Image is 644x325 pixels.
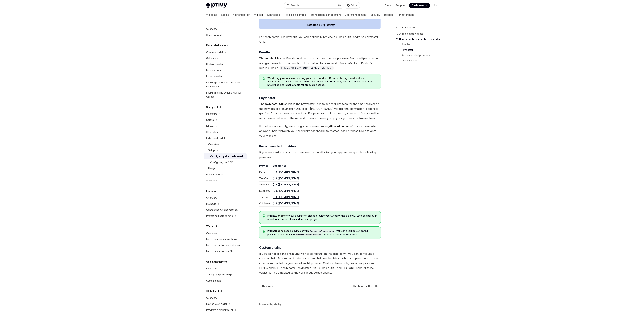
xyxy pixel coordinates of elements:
div: Overview [206,27,217,31]
a: [URL][DOMAIN_NAME] [273,183,299,186]
div: Solana [206,118,214,122]
a: 2. Configure the supported networks [396,36,441,42]
span: If you do not see the chain you wish to configure on the drop down, you can configure a custom ch... [259,251,381,275]
a: Enabling offline actions with user wallets [204,90,247,100]
a: Chain support [204,32,247,38]
h5: Embedded wallets [206,43,228,48]
div: Usage [208,166,216,171]
span: Dashboard [412,4,425,7]
h5: Using wallets [206,105,222,109]
span: ⌘ K [338,4,341,7]
a: Configuring funding methods [204,207,247,213]
a: Setting up sponsorship [204,272,247,278]
a: Whitelabel [204,178,247,184]
div: UI components [206,173,223,177]
a: UI components [204,172,247,178]
span: , to give you more control over bundler rate limits. Privy’s default bundler is heavily rate limi... [267,76,377,87]
a: Dashboard [409,3,430,8]
a: Authentication [233,11,250,19]
code: https://[DOMAIN_NAME]/v2/{chainId}/rpc [280,66,334,70]
div: Custom setup [206,279,221,283]
div: Launch your wallet [206,302,227,306]
strong: We strongly recommend setting your own bundler URL when taking smart wallets to production [267,77,367,83]
div: Ethereum [206,112,217,116]
th: Get started [272,164,299,169]
a: Paymaster [402,47,441,53]
a: Welcome [206,11,217,19]
a: Bundler [402,42,441,47]
div: Import a wallet [206,68,222,72]
div: Overview [208,142,219,146]
td: ZeroDev [259,175,272,182]
div: Enabling offline actions with user wallets [206,91,245,99]
a: Overview [204,195,247,201]
span: On this page [400,26,415,30]
code: @privy-io/react-auth [309,229,335,233]
div: Chain support [206,33,222,37]
span: Recommended providers [259,144,297,149]
a: Configuring the SDK [353,284,380,288]
a: 1. Enable smart wallets [396,31,441,36]
code: SmartAccountsProvider [295,233,322,236]
a: User management [345,11,367,19]
div: Get a wallet [206,56,219,60]
div: Methods [206,202,216,206]
a: Overview [204,230,247,236]
td: Biconomy [259,188,272,194]
div: Fetch transaction via API [206,249,233,253]
button: Toggle dark mode [433,3,438,8]
a: Basics [221,11,229,19]
td: Alchemy [259,182,272,188]
a: Powered by Mintlify [259,303,282,306]
a: Fetch balance via webhook [204,236,247,242]
div: Setting up sponsorship [206,273,232,277]
span: If using for your paymaster, please provide your Alchemy gas policy ID. Each gas policy ID is tie... [267,214,377,221]
a: Overview [260,284,273,288]
a: Enabling server-side access to user wallets [204,80,247,90]
div: Update a wallet [206,62,224,66]
div: Overview [206,231,217,235]
span: The specifies the node you want to use bundle operations from multiple users into a single transa... [259,56,381,70]
h5: Gas management [206,260,227,264]
svg: Tip [263,214,265,218]
a: Wallets [254,11,263,19]
div: Configuring the SDK [210,160,233,164]
div: Overview [206,196,217,200]
a: Fetch transaction via webhook [204,242,247,248]
span: For additional security, we strongly recommend setting for your paymaster and/or bundler through ... [259,124,381,138]
a: Security [371,11,380,19]
span: Paymaster [259,96,275,100]
span: The specifies the paymaster used to sponsor gas fees for the smart wallets on the network. If a p... [259,102,381,120]
span: If you are looking to set up a paymaster or bundler for your app, we suggest the following provid... [259,150,381,160]
div: Enabling server-side access to user wallets [206,81,245,89]
div: Integrate a global wallet [206,308,233,312]
strong: paymaster URL [264,102,284,106]
a: Configuring the dashboard [204,153,247,159]
div: Overview [206,267,217,271]
th: Provider [259,164,272,169]
strong: Allowed domains [329,125,352,128]
button: Search...⌘K [284,2,343,8]
div: Whitelabel [206,179,218,183]
a: [URL][DOMAIN_NAME] [273,189,299,192]
a: Transaction management [311,11,341,19]
div: Prompting users to fund [206,214,233,218]
a: Support [396,4,405,7]
div: Export a wallet [206,74,223,79]
div: Fetch transaction via webhook [206,243,240,247]
span: If using as a paymaster with , you can override our default paymaster context in the . View more ... [267,229,377,236]
td: Coinbase [259,200,272,207]
strong: Biconomy [275,229,287,232]
a: Recommended providers [402,53,441,58]
a: [URL][DOMAIN_NAME] [273,202,299,205]
a: Policies & controls [285,11,307,19]
a: Recipes [384,11,394,19]
h5: Funding [206,189,216,193]
a: Connectors [267,11,281,19]
span: Bundler [259,50,271,55]
div: Fetch balance via webhook [206,237,237,241]
a: API reference [398,11,414,19]
a: Custom chains [402,58,441,63]
h5: Global wallets [206,289,223,293]
span: Configuring the SDK [353,284,378,288]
